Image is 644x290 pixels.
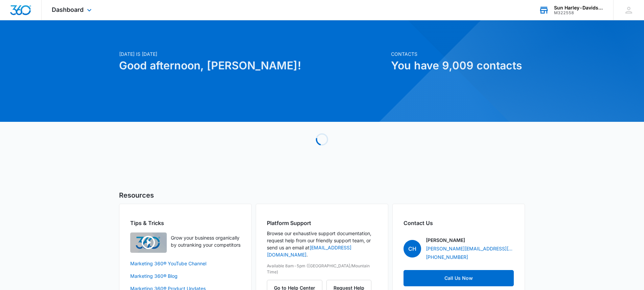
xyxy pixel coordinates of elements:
[554,5,603,10] div: account name
[130,219,240,227] h2: Tips & Tricks
[426,245,514,252] a: [PERSON_NAME][EMAIL_ADDRESS][PERSON_NAME][DOMAIN_NAME]
[119,58,387,74] h1: Good afternoon, [PERSON_NAME]!
[130,272,240,280] a: Marketing 360® Blog
[119,190,525,200] h5: Resources
[391,50,525,58] p: Contacts
[130,232,167,253] img: Quick Overview Video
[554,10,603,15] div: account id
[267,219,377,227] h2: Platform Support
[171,234,240,248] p: Grow your business organically by outranking your competitors
[404,270,514,286] a: Call Us Now
[404,219,514,227] h2: Contact Us
[404,240,421,258] span: CH
[426,253,468,261] a: [PHONE_NUMBER]
[267,230,377,258] p: Browse our exhaustive support documentation, request help from our friendly support team, or send...
[391,58,525,74] h1: You have 9,009 contacts
[426,237,465,244] p: [PERSON_NAME]
[119,50,387,58] p: [DATE] is [DATE]
[267,263,377,275] p: Available 8am-5pm ([GEOGRAPHIC_DATA]/Mountain Time)
[52,6,84,13] span: Dashboard
[130,260,240,267] a: Marketing 360® YouTube Channel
